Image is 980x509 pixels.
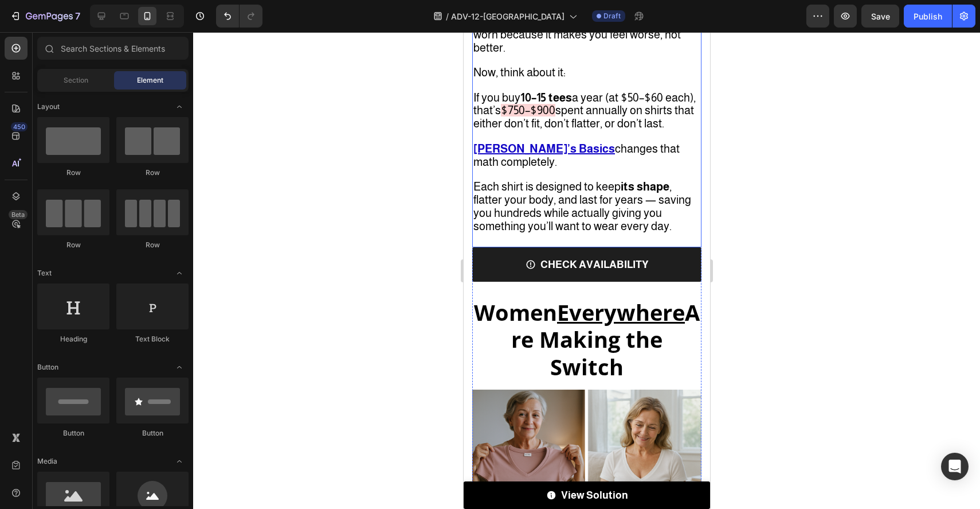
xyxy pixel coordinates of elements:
button: 7 [5,5,85,28]
div: Beta [9,210,28,219]
input: Search Sections & Elements [37,37,189,60]
span: Save [871,11,890,21]
span: Button [37,362,58,372]
div: Button [116,428,189,438]
span: ADV-12-[GEOGRAPHIC_DATA] [451,10,565,22]
button: Publish [904,5,952,28]
div: Row [37,240,109,250]
div: Undo/Redo [216,5,262,28]
div: 450 [11,122,28,131]
span: Toggle open [170,264,189,282]
span: Media [37,456,57,467]
div: Row [37,168,109,178]
div: Publish [914,10,942,22]
div: Open Intercom Messenger [941,453,969,480]
div: Row [116,168,189,178]
span: / [446,10,449,22]
span: Toggle open [170,452,189,471]
span: Text [37,268,52,278]
p: 7 [75,9,80,23]
div: Row [116,240,189,250]
span: Layout [37,102,60,112]
span: Element [137,75,163,86]
span: Toggle open [170,98,189,116]
button: Save [861,5,899,28]
span: Draft [603,11,621,21]
div: Button [37,428,109,438]
div: Heading [37,334,109,344]
iframe: Design area [464,32,710,509]
span: Toggle open [170,358,189,376]
span: Section [64,75,88,86]
div: Text Block [116,334,189,344]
